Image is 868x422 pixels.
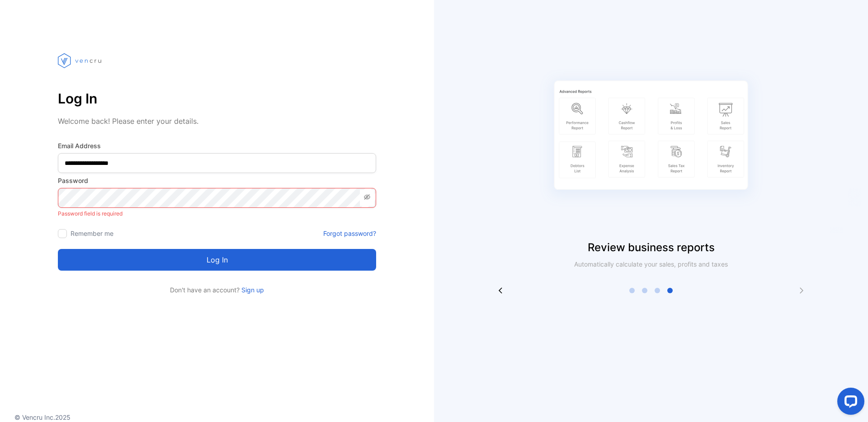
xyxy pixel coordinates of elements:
[58,249,376,271] button: Log in
[830,384,868,422] iframe: LiveChat chat widget
[58,141,376,150] label: Email Address
[564,259,738,269] p: Automatically calculate your sales, profits and taxes
[538,36,764,239] img: slider image
[71,230,113,237] label: Remember me
[434,239,868,256] p: Review business reports
[58,88,376,109] p: Log In
[58,208,376,220] p: Password field is required
[323,229,376,238] a: Forgot password?
[58,36,103,85] img: vencru logo
[58,176,376,185] label: Password
[58,285,376,295] p: Don't have an account?
[58,116,376,127] p: Welcome back! Please enter your details.
[240,286,264,294] a: Sign up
